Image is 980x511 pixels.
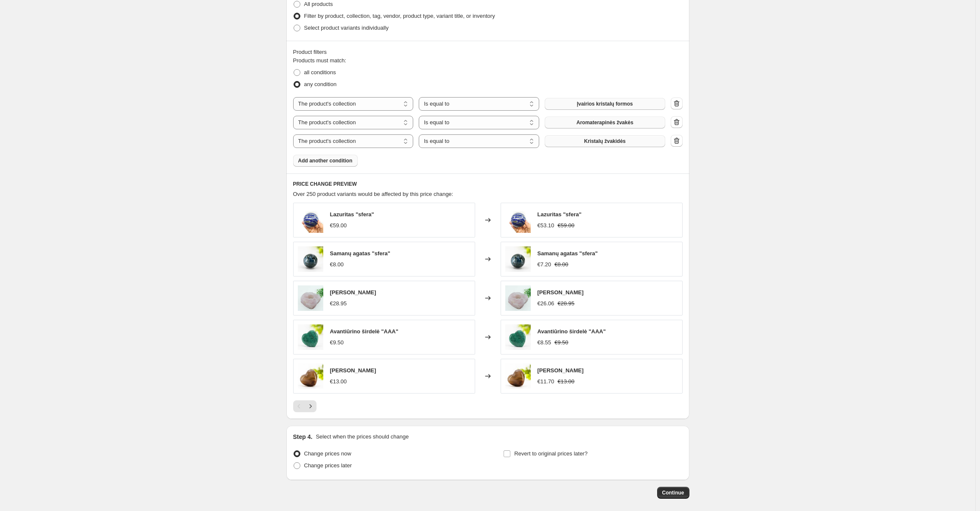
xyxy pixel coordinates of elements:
span: Aromaterapinės žvakės [577,119,633,126]
h2: Step 4. [293,433,313,441]
strike: €28.95 [557,299,574,308]
span: Lazuritas "sfera" [330,211,374,218]
div: €8.55 [538,338,552,347]
span: Avantiūrino širdelė "AAA" [330,328,398,335]
div: €11.70 [538,377,554,386]
img: karneolis-sirdele-kristalas-holydragonfly_80x.jpg [505,363,531,389]
span: [PERSON_NAME] [538,367,584,374]
strike: €8.00 [554,260,568,269]
img: samanu-agatas-sfera-rutulys-kristalas-holydragonfly_80x.jpg [298,246,323,272]
strike: €59.00 [557,221,574,230]
span: Over 250 product variants would be affected by this price change: [293,191,454,197]
img: Magiskasakmuo-naturaluslazuritas-bendravimas-komunikacija-holydragonfly_80x.jpg [298,207,323,233]
img: rozinis-kvarcas-mineralas-zvakide-holydragonfly_80x.jpg [298,285,323,311]
img: Magiskasakmuo-naturaluslazuritas-bendravimas-komunikacija-holydragonfly_80x.jpg [505,207,531,233]
button: Next [305,400,316,412]
span: Lazuritas "sfera" [538,211,582,218]
span: Įvairios kristalų formos [577,101,633,107]
img: avantiurinas-sirdele-kristalas-holydragonfly_80x.jpg [505,324,531,350]
strike: €13.00 [557,377,574,386]
span: All products [304,1,333,7]
div: €9.50 [330,338,344,347]
span: Continue [662,489,684,496]
span: Samanų agatas "sfera" [538,250,598,257]
button: Įvairios kristalų formos [545,98,665,110]
div: €7.20 [538,260,552,269]
span: Select product variants individually [304,25,389,31]
span: [PERSON_NAME] [538,289,584,296]
img: samanu-agatas-sfera-rutulys-kristalas-holydragonfly_80x.jpg [505,246,531,272]
button: Aromaterapinės žvakės [545,117,665,128]
img: avantiurinas-sirdele-kristalas-holydragonfly_80x.jpg [298,324,323,350]
span: all conditions [304,69,336,75]
p: Select when the prices should change [316,433,409,441]
span: any condition [304,81,337,87]
span: Samanų agatas "sfera" [330,250,390,257]
span: Kristalų žvakidės [584,138,626,145]
div: €8.00 [330,260,344,269]
span: Change prices now [304,450,351,457]
span: Products must match: [293,57,347,64]
div: Product filters [293,48,683,56]
button: Kristalų žvakidės [545,135,665,147]
nav: Pagination [293,400,316,412]
div: €13.00 [330,377,347,386]
h6: PRICE CHANGE PREVIEW [293,181,683,187]
img: karneolis-sirdele-kristalas-holydragonfly_80x.jpg [298,363,323,389]
div: €59.00 [330,221,347,230]
span: Avantiūrino širdelė "AAA" [538,328,606,335]
button: Continue [657,487,689,499]
span: Filter by product, collection, tag, vendor, product type, variant title, or inventory [304,13,495,19]
span: [PERSON_NAME] [330,289,376,296]
div: €28.95 [330,299,347,308]
div: €26.06 [538,299,554,308]
span: Change prices later [304,462,352,469]
button: Add another condition [293,155,358,167]
span: Revert to original prices later? [514,450,588,457]
img: rozinis-kvarcas-mineralas-zvakide-holydragonfly_80x.jpg [505,285,531,311]
span: [PERSON_NAME] [330,367,376,374]
span: Add another condition [298,157,353,164]
div: €53.10 [538,221,554,230]
strike: €9.50 [554,338,568,347]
